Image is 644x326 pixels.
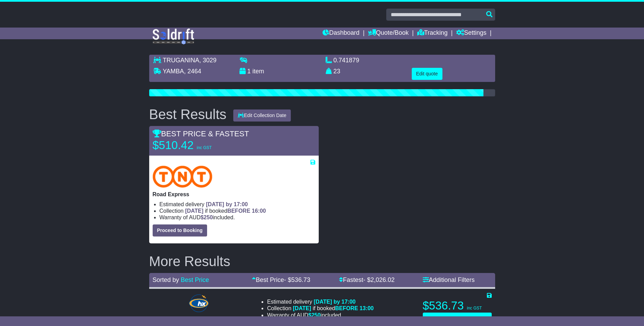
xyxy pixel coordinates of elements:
span: $ [308,312,321,318]
button: Proceed to Booking [423,313,492,325]
span: , 3029 [199,57,216,64]
span: item [253,68,264,75]
p: Road Express [153,191,315,198]
span: 536.73 [291,276,310,283]
span: $ [201,214,213,220]
a: Best Price [181,276,209,283]
a: Settings [456,28,487,39]
span: 250 [204,214,213,220]
span: BEST PRICE & FASTEST [153,129,249,138]
span: YAMBA [163,68,184,75]
img: TNT Domestic: Road Express [153,166,213,188]
span: 1 [247,68,251,75]
a: Additional Filters [423,276,475,283]
li: Collection [267,305,374,312]
span: [DATE] [293,305,311,311]
span: [DATE] by 17:00 [314,299,356,305]
span: 16:00 [252,208,266,214]
span: inc GST [467,306,482,311]
p: $510.42 [153,138,239,152]
span: [DATE] by 17:00 [206,201,248,207]
button: Edit quote [412,68,442,80]
li: Collection [160,208,315,214]
span: 23 [334,68,340,75]
span: , 2464 [184,68,201,75]
span: - $ [284,276,310,283]
img: Hunter Express: Road Express [187,293,210,314]
a: Dashboard [323,28,359,39]
div: Best Results [146,107,230,122]
a: Fastest- $2,026.02 [339,276,395,283]
li: Estimated delivery [160,201,315,208]
button: Proceed to Booking [153,224,207,236]
span: if booked [185,208,266,214]
p: $536.73 [423,299,492,313]
a: Quote/Book [368,28,409,39]
span: 0.741879 [334,57,359,64]
a: Tracking [417,28,448,39]
span: BEFORE [227,208,251,214]
span: if booked [293,305,374,311]
span: 2,026.02 [370,276,395,283]
h2: More Results [149,254,495,269]
span: BEFORE [335,305,358,311]
span: 13:00 [360,305,374,311]
span: - $ [363,276,395,283]
span: TRUGANINA [163,57,199,64]
li: Warranty of AUD included. [267,312,374,318]
li: Warranty of AUD included. [160,214,315,221]
button: Edit Collection Date [233,109,291,122]
span: 250 [311,312,321,318]
span: inc GST [197,145,212,150]
a: Best Price- $536.73 [252,276,310,283]
span: [DATE] [185,208,203,214]
li: Estimated delivery [267,298,374,305]
span: Sorted by [153,276,179,283]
